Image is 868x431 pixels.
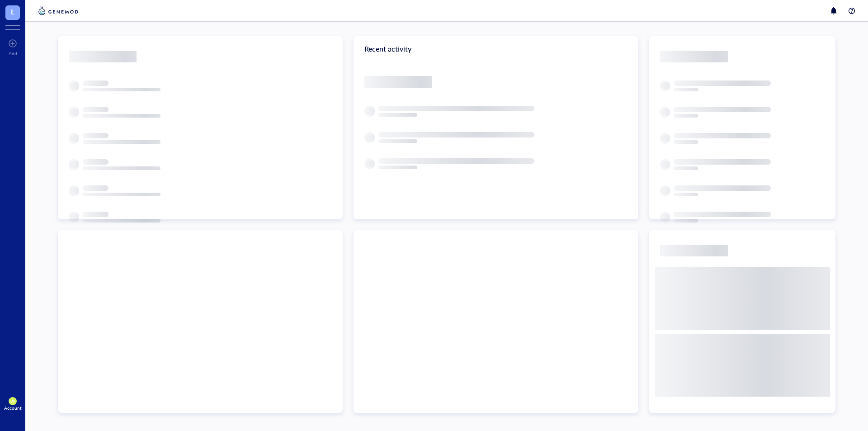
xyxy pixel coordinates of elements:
[4,405,22,411] div: Account
[11,6,14,17] span: L
[9,51,17,56] div: Add
[36,5,80,16] img: genemod-logo
[354,36,638,62] div: Recent activity
[10,399,15,403] span: DP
